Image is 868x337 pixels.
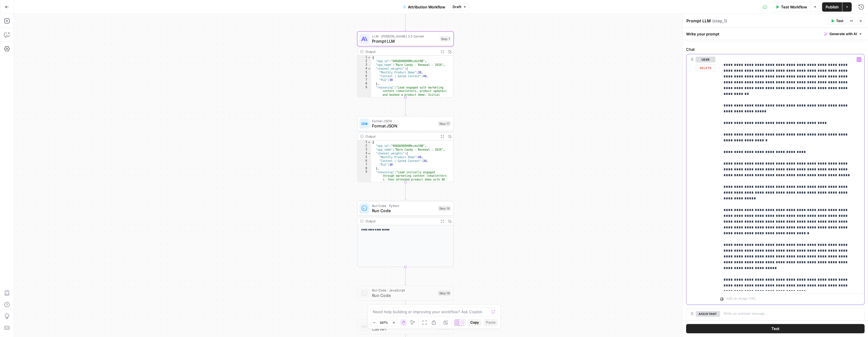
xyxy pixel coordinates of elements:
[822,30,864,38] button: Generate with AI
[695,311,720,317] button: assistant
[380,320,388,325] span: 107%
[686,54,715,304] div: userDelete
[404,267,406,285] g: Edge from step_16 to step_18
[357,319,454,334] div: Call APICall APIStep 19
[357,63,371,67] div: 3
[357,155,371,159] div: 5
[438,121,451,126] div: Step 17
[357,163,371,167] div: 7
[453,4,461,10] span: Draft
[686,324,864,334] button: Test
[822,2,842,12] button: Publish
[357,170,371,200] div: 9
[357,144,371,148] div: 2
[399,2,449,12] button: Attribution Workflow
[366,219,437,224] div: Output
[357,286,454,301] div: Run Code · JavaScriptRun CodeStep 18
[484,319,498,326] button: Paste
[686,46,864,52] label: Chat
[372,203,435,208] span: Run Code · Python
[682,28,868,40] div: Write your prompt
[438,206,451,211] div: Step 16
[372,326,435,332] span: Call API
[372,123,435,129] span: Format JSON
[372,118,435,123] span: Format JSON
[366,49,437,54] div: Output
[404,12,406,31] g: Edge from start to step_1
[357,78,371,82] div: 7
[438,324,451,329] div: Step 19
[357,60,371,63] div: 2
[468,319,481,326] button: Copy
[366,134,437,139] div: Output
[836,18,843,24] span: Test
[357,140,371,144] div: 1
[357,31,454,98] div: LLM · [PERSON_NAME] 3.5 SonnetPrompt LLMStep 1Output{ "opp_id":"006QK00000MxzduYAB", "opp_name":"...
[404,97,406,116] g: Edge from step_1 to step_17
[825,4,838,10] span: Publish
[357,148,371,152] div: 3
[408,4,445,10] span: Attribution Workflow
[367,140,371,144] span: Toggle code folding, rows 1 through 10
[357,86,371,112] div: 9
[357,74,371,78] div: 6
[367,56,371,60] span: Toggle code folding, rows 1 through 10
[367,67,371,71] span: Toggle code folding, rows 4 through 8
[695,57,715,62] button: user
[695,65,715,71] button: Delete
[771,326,779,332] span: Test
[357,56,371,60] div: 1
[372,288,435,293] span: Run Code · JavaScript
[772,2,810,12] button: Test Workflow
[450,3,469,11] button: Draft
[372,34,437,39] span: LLM · [PERSON_NAME] 3.5 Sonnet
[357,159,371,163] div: 6
[367,152,371,155] span: Toggle code folding, rows 4 through 8
[486,320,496,325] span: Paste
[438,290,451,296] div: Step 18
[357,71,371,74] div: 5
[829,31,857,37] span: Generate with AI
[470,320,479,325] span: Copy
[357,167,371,170] div: 8
[404,182,406,200] g: Edge from step_17 to step_16
[372,292,435,298] span: Run Code
[781,4,807,10] span: Test Workflow
[357,152,371,155] div: 4
[440,36,451,42] div: Step 1
[372,38,437,44] span: Prompt LLM
[686,18,710,24] textarea: Prompt LLM
[357,67,371,71] div: 4
[357,82,371,86] div: 8
[712,18,727,24] span: ( step_1 )
[372,207,435,213] span: Run Code
[828,17,846,25] button: Test
[357,116,454,182] div: Format JSONFormat JSONStep 17Output{ "opp_id":"006QK00000MxzduYAB", "opp_name":"Rare Candy - Rene...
